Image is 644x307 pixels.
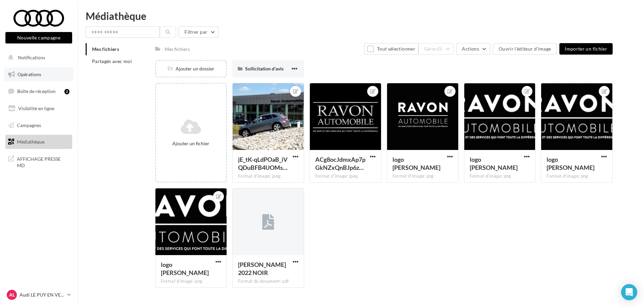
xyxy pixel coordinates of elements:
span: AFFICHAGE PRESSE MD [17,154,69,169]
button: Tout sélectionner [364,43,418,55]
span: Visibilité en ligne [18,105,54,111]
span: Sollicitation d'avis [245,66,284,71]
a: Visibilité en ligne [4,101,74,116]
span: Campagnes [17,122,41,128]
div: Format d'image: jpeg [315,173,376,179]
button: Notifications [4,51,71,65]
span: Partagés avec moi [92,58,132,64]
a: Médiathèque [4,135,74,149]
div: 2 [64,89,69,94]
span: logo RAVON [470,156,518,171]
a: AFFICHAGE PRESSE MD [4,152,74,172]
button: Filtrer par [179,26,218,38]
span: Mes fichiers [92,46,119,52]
div: Médiathèque [86,11,636,21]
div: Ajouter un fichier [159,140,223,147]
button: Actions [456,43,490,55]
button: Ouvrir l'éditeur d'image [493,43,557,55]
span: logo RAVON [547,156,594,171]
button: Importer un fichier [559,43,613,55]
div: Mes fichiers [165,46,190,53]
span: Opérations [18,71,41,77]
a: AL Audi LE PUY EN VELAY [5,288,72,301]
div: Format d'image: png [470,173,530,179]
span: (0) [437,46,443,52]
a: Boîte de réception2 [4,84,74,98]
span: Boîte de réception [17,88,56,94]
span: logo RAVON [161,261,209,276]
button: Gérer(0) [418,43,454,55]
span: AL [9,291,15,298]
span: RAVON 2022 NOIR [238,261,286,276]
p: Audi LE PUY EN VELAY [20,291,64,298]
a: Opérations [4,67,74,82]
span: Importer un fichier [565,46,607,52]
div: Format du document: pdf [238,278,298,284]
span: jE_tK-qLdPOaB_iVQDuBFB4UOMszpQpiymrmwhhK-VZlF0VCA9BnsDuT2F9PuVmPhidHn4zBRQT-ogPSYg=s0 [238,156,288,171]
div: Format d'image: png [161,278,221,284]
div: Ajouter un dossier [156,65,226,72]
div: Format d'image: png [547,173,607,179]
div: Format d'image: png [392,173,453,179]
button: Nouvelle campagne [5,32,72,43]
a: Campagnes [4,118,74,132]
div: Format d'image: jpeg [238,173,298,179]
span: logo RAVON [392,156,440,171]
div: Open Intercom Messenger [621,284,637,300]
span: Médiathèque [17,139,45,145]
span: ACg8ocJdmxAp7pGkNZxQnBJp6zYnLnH2zqP9kkLrTQ1RyJ2IIeFyrLo8 [315,156,365,171]
span: Actions [462,46,479,52]
span: Notifications [18,55,45,60]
